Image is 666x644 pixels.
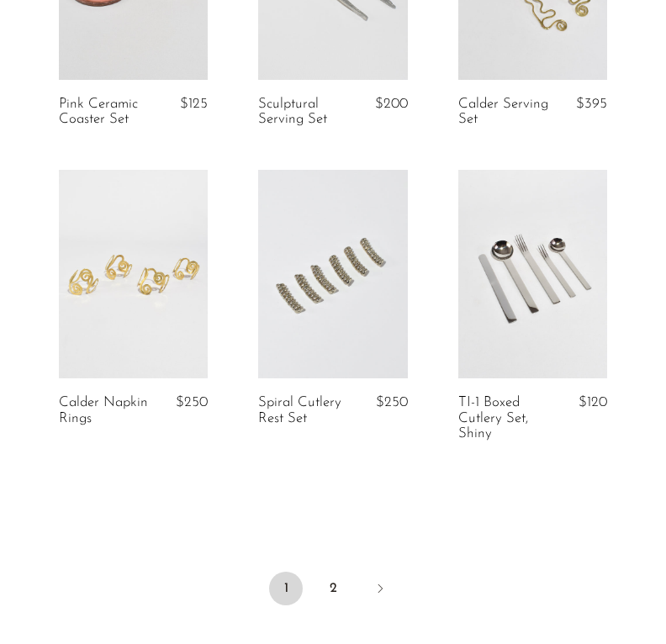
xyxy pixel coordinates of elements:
span: $250 [176,395,208,409]
a: 2 [316,572,350,605]
a: Calder Napkin Rings [59,395,153,426]
a: TI-1 Boxed Cutlery Set, Shiny [458,395,552,441]
a: Calder Serving Set [458,97,552,128]
span: $250 [376,395,408,409]
span: $200 [375,97,408,111]
a: Sculptural Serving Set [258,97,352,128]
span: $120 [579,395,607,409]
span: $125 [180,97,208,111]
span: 1 [269,572,303,605]
a: Pink Ceramic Coaster Set [59,97,153,128]
a: Spiral Cutlery Rest Set [258,395,352,426]
a: Next [363,572,397,609]
span: $395 [576,97,607,111]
